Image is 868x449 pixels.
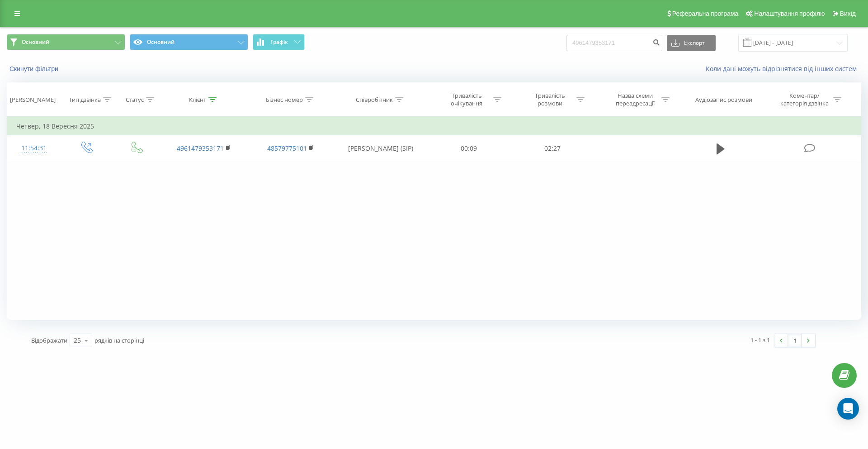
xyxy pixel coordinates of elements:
td: 00:09 [427,135,510,162]
span: Основний [22,38,49,46]
div: Бізнес номер [266,96,303,104]
div: Клієнт [189,96,206,104]
div: Назва схеми переадресації [611,92,659,107]
div: Тривалість очікування [443,92,491,107]
div: Аудіозапис розмови [695,96,752,104]
button: Скинути фільтри [7,65,63,73]
span: Вихід [840,10,856,17]
td: Четвер, 18 Вересня 2025 [7,117,861,135]
div: Коментар/категорія дзвінка [778,92,831,107]
button: Експорт [667,35,716,51]
button: Графік [253,34,305,50]
button: Основний [130,34,248,50]
td: 02:27 [510,135,594,162]
a: 48579775101 [267,144,307,153]
div: 1 - 1 з 1 [750,335,770,344]
div: Тип дзвінка [69,96,101,104]
span: Реферальна програма [672,10,739,17]
span: рядків на сторінці [94,336,144,344]
td: [PERSON_NAME] (SIP) [334,135,427,162]
a: Коли дані можуть відрізнятися вiд інших систем [706,64,861,73]
div: [PERSON_NAME] [10,96,56,104]
span: Графік [270,39,288,45]
div: Статус [126,96,144,104]
span: Налаштування профілю [754,10,825,17]
div: 11:54:31 [16,139,52,157]
span: Відображати [31,336,67,344]
button: Основний [7,34,125,50]
div: Тривалість розмови [526,92,574,107]
a: 4961479353171 [177,144,224,153]
div: Open Intercom Messenger [837,398,859,420]
a: 1 [788,334,802,347]
div: 25 [74,336,81,345]
div: Співробітник [356,96,393,104]
input: Пошук за номером [566,35,662,51]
